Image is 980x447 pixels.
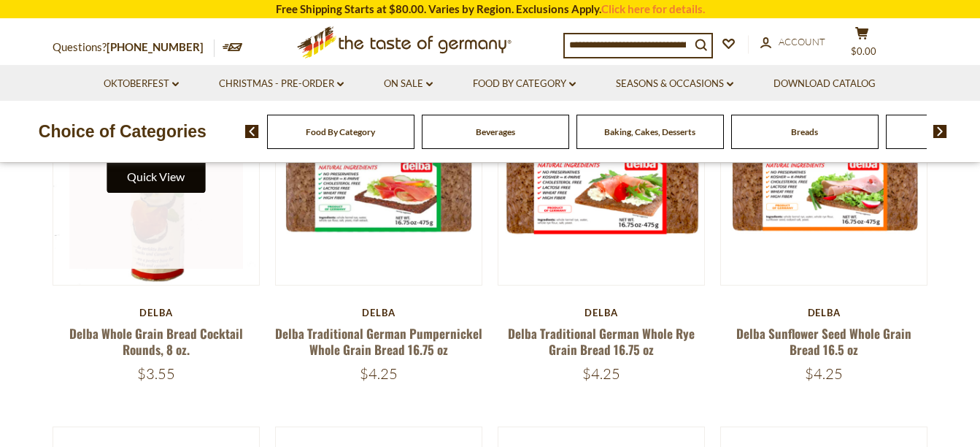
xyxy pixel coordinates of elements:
[53,307,261,318] div: Delba
[508,324,695,358] a: Delba Traditional German Whole Rye Grain Bread 16.75 oz
[245,125,259,138] img: previous arrow
[219,76,344,92] a: Christmas - PRE-ORDER
[275,324,482,358] a: Delba Traditional German Pumpernickel Whole Grain Bread 16.75 oz
[498,307,706,318] div: Delba
[137,364,175,383] span: $3.55
[851,45,876,57] span: $0.00
[53,78,260,285] img: Delba
[773,76,876,92] a: Download Catalog
[384,76,433,92] a: On Sale
[933,125,947,138] img: next arrow
[582,364,620,383] span: $4.25
[473,76,576,92] a: Food By Category
[791,126,818,137] a: Breads
[69,324,243,358] a: Delba Whole Grain Bread Cocktail Rounds, 8 oz.
[604,126,695,137] a: Baking, Cakes, Desserts
[107,160,205,193] button: Quick View
[805,364,843,383] span: $4.25
[360,364,398,383] span: $4.25
[306,126,375,137] a: Food By Category
[107,40,204,53] a: [PHONE_NUMBER]
[841,26,884,63] button: $0.00
[616,76,733,92] a: Seasons & Occasions
[601,2,705,15] a: Click here for details.
[498,78,705,285] img: Delba
[276,78,482,285] img: Delba
[736,324,911,358] a: Delba Sunflower Seed Whole Grain Bread 16.5 oz
[760,34,825,50] a: Account
[53,38,215,57] p: Questions?
[721,78,927,285] img: Delba
[476,126,515,137] a: Beverages
[275,307,483,318] div: Delba
[779,36,825,47] span: Account
[720,307,928,318] div: Delba
[104,76,179,92] a: Oktoberfest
